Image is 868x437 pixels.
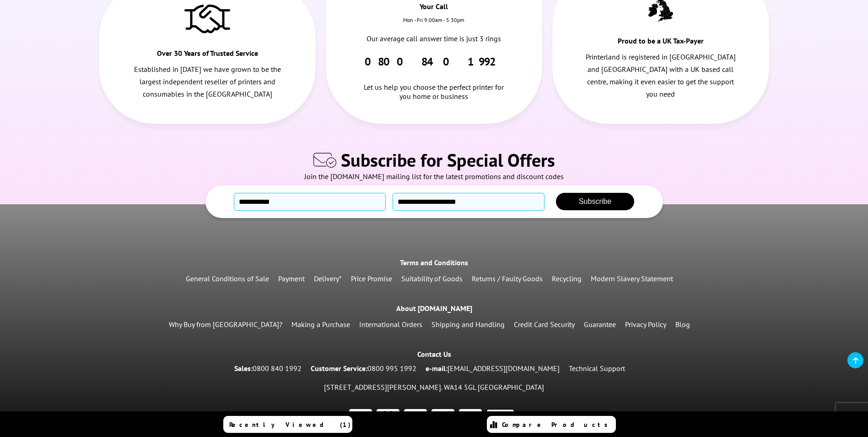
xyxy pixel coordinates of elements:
[401,274,463,283] a: Suitability of Goods
[377,409,399,427] img: Master Card
[569,364,625,373] a: Technical Support
[365,55,503,69] a: 0800 840 1992
[359,320,422,329] a: International Orders
[486,409,514,427] img: Apple Pay
[584,320,616,329] a: Guarantee
[675,320,690,329] a: Blog
[229,421,351,429] span: Recently Viewed (1)
[552,274,582,283] a: Recycling
[431,320,505,329] a: Shipping and Handling
[5,172,863,186] div: Join the [DOMAIN_NAME] mailing list for the latest promotions and discount codes
[351,274,392,283] a: Price Promise
[234,362,302,375] p: Sales:
[426,362,560,375] p: e-mail:
[472,274,543,283] a: Returns / Faulty Goods
[431,409,454,427] img: pay by amazon
[291,320,350,329] a: Making a Purchase
[223,416,352,433] a: Recently Viewed (1)
[186,274,269,283] a: General Conditions of Sale
[404,409,427,427] img: AMEX
[447,364,560,373] a: [EMAIL_ADDRESS][DOMAIN_NAME]
[502,421,613,429] span: Compare Products
[358,33,510,45] p: Our average call answer time is just 3 rings
[311,362,416,375] p: Customer Service:
[153,48,262,63] div: Over 30 Years of Trusted Service
[585,51,737,101] p: Printerland is registered in [GEOGRAPHIC_DATA] and [GEOGRAPHIC_DATA] with a UK based call centre,...
[514,320,575,329] a: Credit Card Security
[606,35,715,51] div: Proud to be a UK Tax-Payer
[349,409,372,427] img: VISA
[278,274,305,283] a: Payment
[459,409,482,427] img: PayPal
[314,274,342,283] a: Delivery*
[367,364,416,373] a: 0800 995 1992
[358,69,510,101] div: Let us help you choose the perfect printer for you home or business
[487,416,616,433] a: Compare Products
[169,320,282,329] a: Why Buy from [GEOGRAPHIC_DATA]?
[131,63,283,101] p: Established in [DATE] we have grown to be the largest independent reseller of printers and consum...
[625,320,666,329] a: Privacy Policy
[253,364,302,373] a: 0800 840 1992
[326,16,543,33] div: Mon - Fri 9:00am - 5.30pm
[579,197,611,205] span: Subscribe
[556,193,634,210] button: Subscribe
[591,274,673,283] a: Modern Slavery Statement
[341,148,555,172] span: Subscribe for Special Offers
